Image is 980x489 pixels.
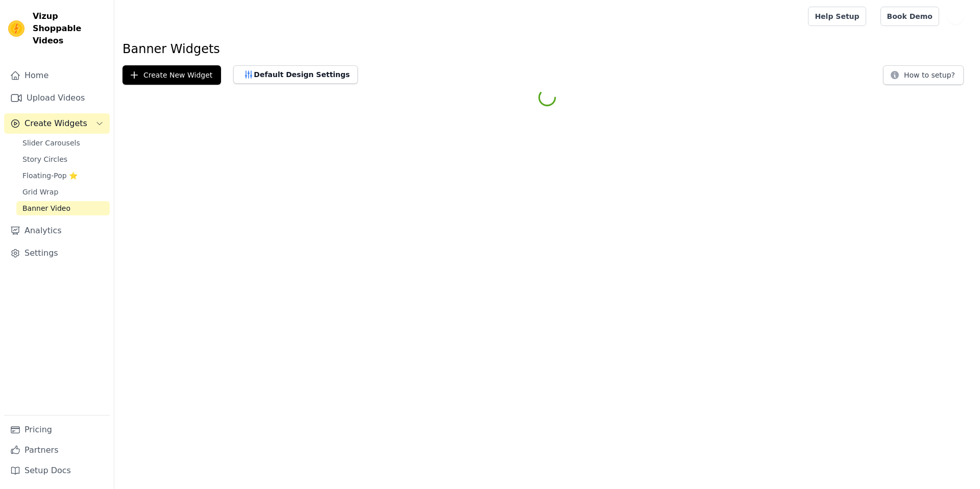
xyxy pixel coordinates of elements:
[22,170,78,181] span: Floating-Pop ⭐
[22,187,58,197] span: Grid Wrap
[16,168,110,183] a: Floating-Pop ⭐
[880,7,939,26] a: Book Demo
[8,20,24,37] img: Vizup
[122,41,972,57] h1: Banner Widgets
[22,138,80,148] span: Slider Carousels
[22,154,67,164] span: Story Circles
[808,7,866,26] a: Help Setup
[4,420,110,440] a: Pricing
[24,117,87,130] span: Create Widgets
[233,65,358,84] button: Default Design Settings
[16,201,110,215] a: Banner Video
[122,65,221,85] button: Create New Widget
[33,10,106,47] span: Vizup Shoppable Videos
[4,460,110,481] a: Setup Docs
[883,65,964,85] button: How to setup?
[4,243,110,263] a: Settings
[4,88,110,108] a: Upload Videos
[22,203,70,213] span: Banner Video
[4,113,110,134] button: Create Widgets
[4,221,110,241] a: Analytics
[16,185,110,199] a: Grid Wrap
[4,65,110,86] a: Home
[16,136,110,150] a: Slider Carousels
[16,152,110,166] a: Story Circles
[883,72,964,82] a: How to setup?
[4,440,110,460] a: Partners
